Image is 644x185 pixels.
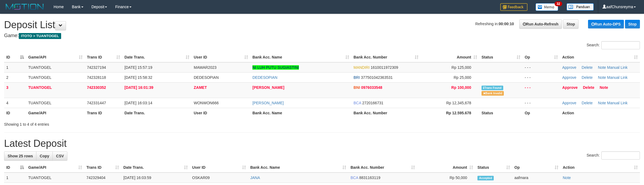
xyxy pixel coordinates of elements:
[512,163,561,173] th: Op: activate to sort column ascending
[625,20,640,28] a: Stop
[354,65,370,70] span: MANDIRI
[122,108,192,118] th: Date Trans.
[124,101,152,105] span: [DATE] 16:03:14
[26,173,84,183] td: TUANTOGEL
[607,101,628,105] a: Manual Link
[475,163,512,173] th: Status: activate to sort column ascending
[562,75,576,80] a: Approve
[561,163,640,173] th: Action: activate to sort column ascending
[607,65,628,70] a: Manual Link
[4,151,36,161] a: Show 25 rows
[4,108,26,118] th: ID
[555,1,562,6] span: 32
[582,75,593,80] a: Delete
[519,20,562,29] a: Run Auto-Refresh
[194,85,207,90] span: ZAMET
[26,62,85,73] td: TUANTOGEL
[87,75,106,80] span: 742328118
[26,72,85,82] td: TUANTOGEL
[417,173,475,183] td: Rp 50,000
[361,75,393,80] span: Copy 377501042363531 to clipboard
[354,85,360,90] span: BNI
[417,163,475,173] th: Amount: activate to sort column ascending
[248,163,348,173] th: Bank Acc. Name: activate to sort column ascending
[250,108,351,118] th: Bank Acc. Name
[560,52,640,62] th: Action: activate to sort column ascending
[607,75,628,80] a: Manual Link
[600,85,608,90] a: Note
[121,173,190,183] td: [DATE] 16:03:59
[482,86,503,90] span: Similar transaction found
[194,75,219,80] span: DEDESOPIAN
[523,82,560,98] td: - - -
[252,65,299,70] a: NI LUH PUTU SUGIASTINI
[87,85,106,90] span: 742330352
[588,20,624,28] a: Run Auto-DPS
[359,176,380,180] span: Copy 8831163119 to clipboard
[4,138,640,149] h1: Latest Deposit
[560,108,640,118] th: Action
[250,52,351,62] th: Bank Acc. Name: activate to sort column ascending
[8,154,33,158] span: Show 25 rows
[85,108,122,118] th: Trans ID
[523,72,560,82] td: - - -
[190,163,248,173] th: User ID: activate to sort column ascending
[582,65,593,70] a: Delete
[499,22,514,26] strong: 00:00:10
[192,108,250,118] th: User ID
[250,176,260,180] a: JANA
[536,3,558,11] img: Button%20Memo.svg
[122,52,192,62] th: Date Trans.: activate to sort column ascending
[563,176,571,180] a: Note
[4,62,26,73] td: 1
[563,20,579,29] a: Stop
[523,62,560,73] td: - - -
[84,173,121,183] td: 742329404
[477,176,494,180] span: Accepted
[479,108,523,118] th: Status
[362,101,383,105] span: Copy 2720166731 to clipboard
[36,151,53,161] a: Copy
[583,85,594,90] a: Delete
[421,108,479,118] th: Rp 12.595.678
[4,33,640,38] h4: Game:
[87,101,106,105] span: 742331447
[124,75,152,80] span: [DATE] 15:58:32
[598,75,606,80] a: Note
[351,176,358,180] span: BCA
[192,52,250,62] th: User ID: activate to sort column ascending
[252,75,277,80] a: DEDESOPIAN
[454,75,471,80] span: Rp 25,000
[582,101,593,105] a: Delete
[361,85,382,90] span: Copy 0976033548 to clipboard
[26,82,85,98] td: TUANTOGEL
[4,3,45,11] img: MOTION_logo.png
[354,75,360,80] span: BRI
[4,173,26,183] td: 1
[194,65,217,70] span: MAWAR2023
[567,3,594,11] img: panduan.png
[52,151,67,161] a: CSV
[26,98,85,108] td: TUANTOGEL
[587,151,640,160] label: Search:
[26,108,85,118] th: Game/API
[452,65,471,70] span: Rp 125,000
[479,52,523,62] th: Status: activate to sort column ascending
[56,154,64,158] span: CSV
[124,65,152,70] span: [DATE] 15:57:19
[601,41,640,49] input: Search:
[4,52,26,62] th: ID: activate to sort column descending
[500,3,527,11] img: Feedback.jpg
[598,65,606,70] a: Note
[4,163,26,173] th: ID: activate to sort column descending
[482,91,504,96] span: Bank is not match
[562,85,578,90] a: Approve
[351,52,421,62] th: Bank Acc. Number: activate to sort column ascending
[85,52,122,62] th: Trans ID: activate to sort column ascending
[87,65,106,70] span: 742327194
[371,65,398,70] span: Copy 1610011972309 to clipboard
[475,22,514,26] span: Refreshing in:
[451,85,471,90] span: Rp 100,000
[40,154,49,158] span: Copy
[523,98,560,108] td: - - -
